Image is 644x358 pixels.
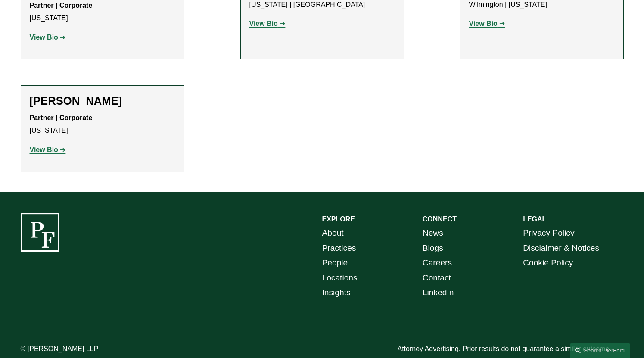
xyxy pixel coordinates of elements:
[570,343,630,358] a: Search this site
[523,226,574,241] a: Privacy Policy
[249,20,286,27] a: View Bio
[21,343,146,355] p: © [PERSON_NAME] LLP
[423,271,451,286] a: Contact
[30,114,93,121] strong: Partner | Corporate
[423,285,454,300] a: LinkedIn
[30,34,58,41] strong: View Bio
[322,271,358,286] a: Locations
[30,94,175,108] h2: [PERSON_NAME]
[523,215,546,223] strong: LEGAL
[30,112,175,137] p: [US_STATE]
[523,255,573,271] a: Cookie Policy
[322,226,344,241] a: About
[423,241,443,256] a: Blogs
[249,20,278,27] strong: View Bio
[469,20,498,27] strong: View Bio
[322,215,355,223] strong: EXPLORE
[30,34,66,41] a: View Bio
[523,241,599,256] a: Disclaimer & Notices
[30,146,66,153] a: View Bio
[30,2,93,9] strong: Partner | Corporate
[397,343,623,355] p: Attorney Advertising. Prior results do not guarantee a similar outcome.
[322,285,351,300] a: Insights
[322,241,356,256] a: Practices
[322,255,348,271] a: People
[423,215,457,223] strong: CONNECT
[30,146,58,153] strong: View Bio
[423,226,443,241] a: News
[423,255,452,271] a: Careers
[469,20,505,27] a: View Bio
